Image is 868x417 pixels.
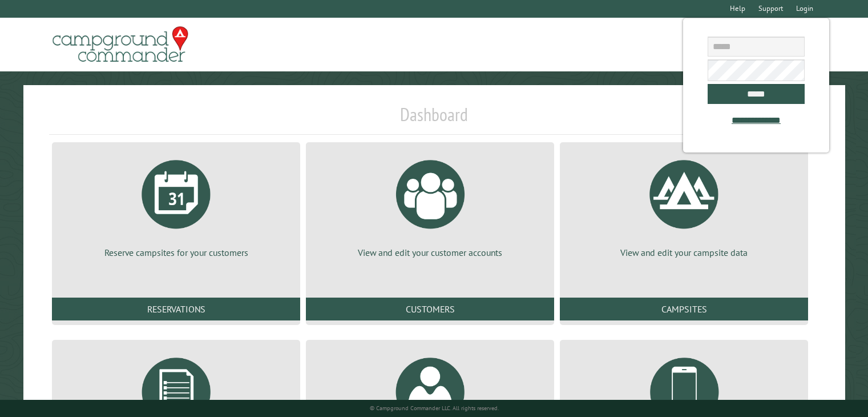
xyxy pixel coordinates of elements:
[574,151,794,259] a: View and edit your campsite data
[574,246,794,259] p: View and edit your campsite data
[66,246,286,259] p: Reserve campsites for your customers
[49,103,819,135] h1: Dashboard
[320,151,540,259] a: View and edit your customer accounts
[370,404,499,412] small: © Campground Commander LLC. All rights reserved.
[320,246,540,259] p: View and edit your customer accounts
[306,298,554,320] a: Customers
[560,298,808,320] a: Campsites
[49,22,192,67] img: Campground Commander
[52,298,300,320] a: Reservations
[66,151,286,259] a: Reserve campsites for your customers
